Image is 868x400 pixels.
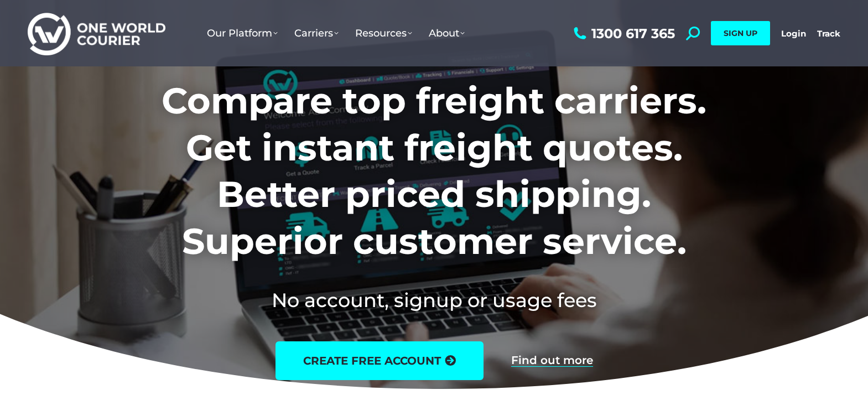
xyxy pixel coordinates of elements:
[420,16,473,50] a: About
[817,28,840,39] a: Track
[429,27,465,39] span: About
[355,27,412,39] span: Resources
[724,28,757,38] span: SIGN UP
[207,27,278,39] span: Our Platform
[89,77,779,264] h1: Compare top freight carriers. Get instant freight quotes. Better priced shipping. Superior custom...
[711,21,770,45] a: SIGN UP
[286,16,347,50] a: Carriers
[294,27,339,39] span: Carriers
[89,287,779,314] h2: No account, signup or usage fees
[781,28,806,39] a: Login
[511,355,593,367] a: Find out more
[347,16,420,50] a: Resources
[28,11,165,56] img: One World Courier
[571,27,675,40] a: 1300 617 365
[276,341,484,380] a: create free account
[199,16,286,50] a: Our Platform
